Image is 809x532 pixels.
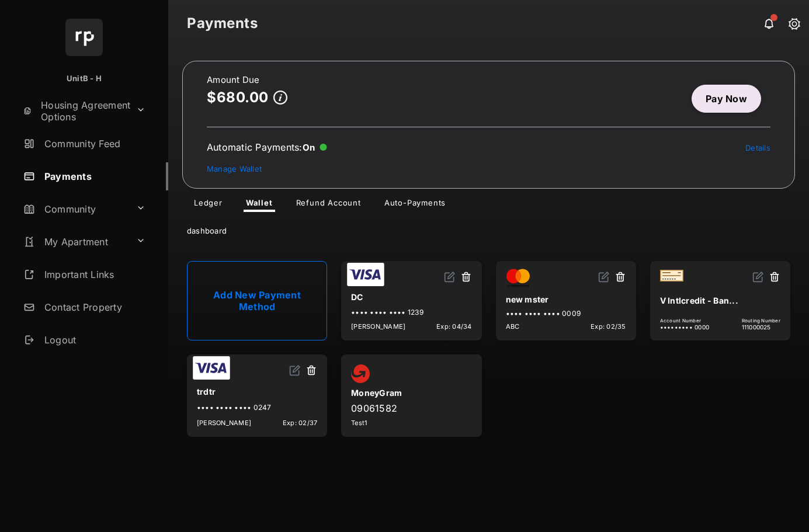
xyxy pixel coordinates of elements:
span: Account Number [660,318,709,324]
div: new mster [506,290,626,309]
strong: Payments [187,16,258,30]
span: On [303,142,315,153]
a: Refund Account [287,198,370,212]
h2: Amount Due [207,75,287,85]
div: MoneyGram [351,383,471,402]
a: My Apartment [19,228,131,256]
p: UnitB - H [67,73,102,85]
div: dashboard [168,212,809,245]
img: svg+xml;base64,PHN2ZyB2aWV3Qm94PSIwIDAgMjQgMjQiIHdpZHRoPSIxNiIgaGVpZ2h0PSIxNiIgZmlsbD0ibm9uZSIgeG... [752,271,764,283]
span: 111000025 [742,324,780,331]
img: svg+xml;base64,PHN2ZyB2aWV3Qm94PSIwIDAgMjQgMjQiIHdpZHRoPSIxNiIgaGVpZ2h0PSIxNiIgZmlsbD0ibm9uZSIgeG... [289,364,301,376]
a: Important Links [19,260,150,288]
div: DC [351,287,471,307]
a: Contact Property [19,293,168,321]
div: V Intlcredit - Ban... [660,291,780,310]
a: Community [19,195,131,223]
span: Exp: 04/34 [436,322,471,331]
div: •••• •••• •••• 1239 [351,308,471,317]
a: Auto-Payments [375,198,455,212]
a: Add New Payment Method [187,261,327,340]
a: Logout [19,326,168,354]
span: ABC [506,322,520,331]
div: •••• •••• •••• 0247 [197,403,317,412]
div: trdtr [197,382,317,401]
a: Wallet [237,198,282,212]
a: Manage Wallet [207,164,262,173]
p: $680.00 [207,89,269,105]
a: Housing Agreement Options [19,97,131,125]
div: Automatic Payments : [207,141,327,153]
span: [PERSON_NAME] [351,322,405,331]
a: Details [745,143,770,152]
img: svg+xml;base64,PHN2ZyB2aWV3Qm94PSIwIDAgMjQgMjQiIHdpZHRoPSIxNiIgaGVpZ2h0PSIxNiIgZmlsbD0ibm9uZSIgeG... [444,271,456,283]
a: Payments [19,162,168,190]
img: svg+xml;base64,PHN2ZyB2aWV3Qm94PSIwIDAgMjQgMjQiIHdpZHRoPSIxNiIgaGVpZ2h0PSIxNiIgZmlsbD0ibm9uZSIgeG... [598,271,610,283]
div: •••• •••• •••• 0009 [506,309,626,318]
a: Ledger [185,198,232,212]
img: svg+xml;base64,PHN2ZyB4bWxucz0iaHR0cDovL3d3dy53My5vcmcvMjAwMC9zdmciIHdpZHRoPSI2NCIgaGVpZ2h0PSI2NC... [65,19,103,56]
span: Test1 [351,419,367,427]
a: Community Feed [19,130,168,158]
div: 09061582 [351,402,471,414]
span: ••••••••• 0000 [660,324,709,331]
span: Exp: 02/37 [283,419,317,427]
span: Routing Number [742,318,780,324]
span: Exp: 02/35 [591,322,626,331]
span: [PERSON_NAME] [197,419,251,427]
